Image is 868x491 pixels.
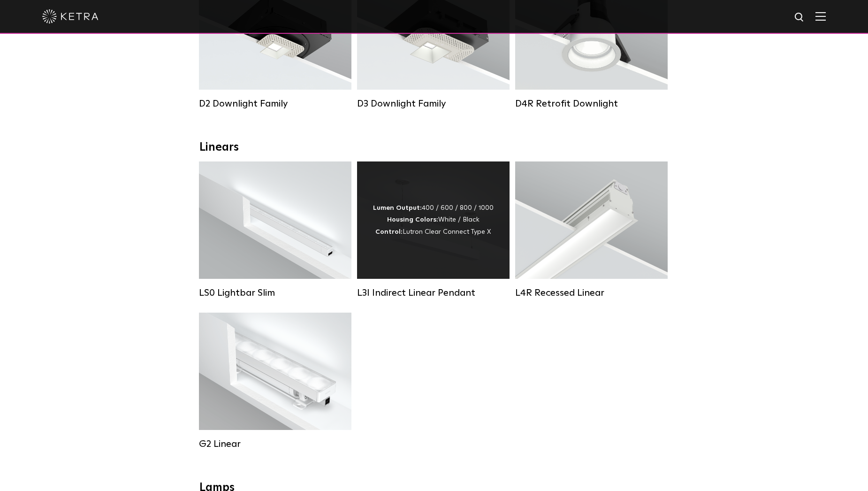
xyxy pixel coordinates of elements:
strong: Housing Colors: [387,216,438,223]
a: L4R Recessed Linear Lumen Output:400 / 600 / 800 / 1000Colors:White / BlackControl:Lutron Clear C... [515,161,668,299]
div: L3I Indirect Linear Pendant [357,287,510,299]
img: Hamburger%20Nav.svg [815,12,826,21]
div: D2 Downlight Family [199,98,351,109]
img: ketra-logo-2019-white [42,9,99,23]
div: LS0 Lightbar Slim [199,287,351,299]
div: D3 Downlight Family [357,98,510,109]
a: L3I Indirect Linear Pendant Lumen Output:400 / 600 / 800 / 1000Housing Colors:White / BlackContro... [357,161,510,299]
strong: Control: [375,229,403,235]
div: D4R Retrofit Downlight [515,98,668,109]
a: LS0 Lightbar Slim Lumen Output:200 / 350Colors:White / BlackControl:X96 Controller [199,161,351,299]
div: G2 Linear [199,438,351,450]
strong: Lumen Output: [373,205,422,211]
div: L4R Recessed Linear [515,287,668,299]
div: 400 / 600 / 800 / 1000 White / Black Lutron Clear Connect Type X [373,202,494,238]
img: search icon [794,12,806,23]
div: Linears [199,141,669,154]
a: G2 Linear Lumen Output:400 / 700 / 1000Colors:WhiteBeam Angles:Flood / [GEOGRAPHIC_DATA] / Narrow... [199,313,351,450]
